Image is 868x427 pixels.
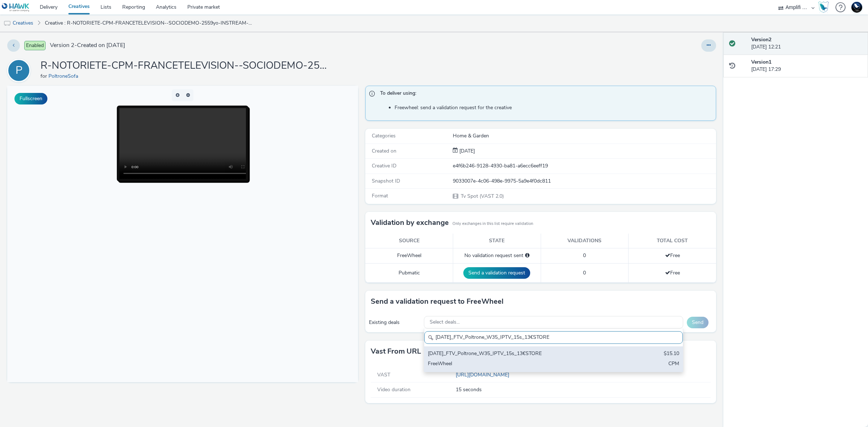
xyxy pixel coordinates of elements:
[371,346,421,357] h3: Vast from URL
[664,350,679,358] div: $15.10
[460,193,504,200] span: Tv Spot (VAST 2.0)
[463,267,530,279] button: Send a validation request
[4,20,11,27] img: tv
[458,148,475,155] div: Creation 25 August 2025, 17:29
[456,386,708,393] span: 15 seconds
[372,132,396,139] span: Categories
[453,178,715,185] div: 9033007e-4c06-498e-9975-5a9e4f0dc811
[525,252,529,259] div: Please select a deal below and click on Send to send a validation request to FreeWheel.
[818,1,829,13] img: Hawk Academy
[457,252,537,259] div: No validation request sent
[541,234,629,248] th: Validations
[14,93,47,104] button: Fullscreen
[41,59,330,73] h1: R-NOTORIETE-CPM-FRANCETELEVISION--SOCIODEMO-2559yo-INSTREAM-1x1-TV-15s-P-INSTREAM-1x1-W35STORE-$4...
[428,350,594,358] div: [DATE]_FTV_Poltrone_W35_IPTV_15s_13€STORE
[372,178,400,184] span: Snapshot ID
[365,248,453,263] td: FreeWheel
[751,36,862,51] div: [DATE] 12:21
[380,90,709,99] span: To deliver using:
[41,14,258,32] a: Creative : R-NOTORIETE-CPM-FRANCETELEVISION--SOCIODEMO-2559yo-INSTREAM-1x1-TV-15s-P-INSTREAM-1x1-...
[424,331,683,344] input: Search......
[395,104,712,111] li: Freewheel: send a validation request for the creative
[430,319,460,325] span: Select deals...
[458,148,475,154] span: [DATE]
[751,59,771,65] strong: Version 1
[2,3,30,12] img: undefined Logo
[687,317,709,328] button: Send
[372,148,396,154] span: Created on
[41,73,48,80] span: for
[7,67,33,74] a: P
[665,252,680,259] span: Free
[453,162,715,170] div: e4f6b246-9128-4930-ba81-a6ecc6eeff19
[452,221,533,227] small: Only exchanges in this list require validation
[365,263,453,282] td: Pubmatic
[50,41,125,50] span: Version 2 - Created on [DATE]
[629,234,716,248] th: Total cost
[751,59,862,73] div: [DATE] 17:29
[372,162,396,169] span: Creative ID
[583,252,586,259] span: 0
[453,234,541,248] th: State
[48,73,81,80] a: PoltroneSofa
[377,386,410,393] span: Video duration
[371,296,503,307] h3: Send a validation request to FreeWheel
[369,319,420,326] div: Existing deals
[665,269,680,276] span: Free
[851,2,862,13] img: Support Hawk
[16,60,22,81] div: P
[365,234,453,248] th: Source
[751,36,771,43] strong: Version 2
[456,371,512,378] a: [URL][DOMAIN_NAME]
[24,41,46,50] span: Enabled
[818,1,832,13] a: Hawk Academy
[371,217,449,228] h3: Validation by exchange
[377,371,390,378] span: VAST
[372,192,388,199] span: Format
[668,360,679,368] div: CPM
[583,269,586,276] span: 0
[428,360,594,368] div: FreeWheel
[453,132,715,140] div: Home & Garden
